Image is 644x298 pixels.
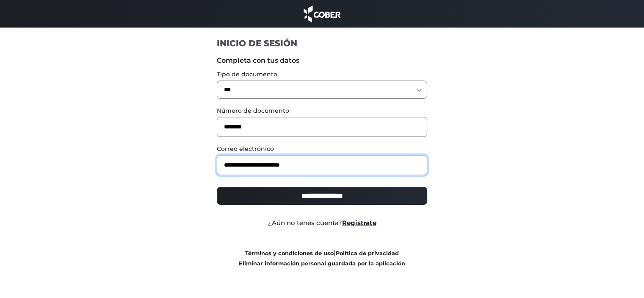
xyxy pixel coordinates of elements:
div: ¿Aún no tenés cuenta? [210,218,434,228]
a: Términos y condiciones de uso [245,250,334,256]
label: Tipo de documento [217,70,427,79]
a: Eliminar información personal guardada por la aplicación [239,260,405,267]
img: cober_marca.png [301,4,343,23]
label: Correo electrónico [217,145,427,153]
h1: INICIO DE SESIÓN [217,38,427,49]
label: Completa con tus datos [217,56,427,66]
div: | [210,248,434,268]
label: Número de documento [217,106,427,115]
a: Registrate [342,219,376,227]
a: Política de privacidad [336,250,399,256]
